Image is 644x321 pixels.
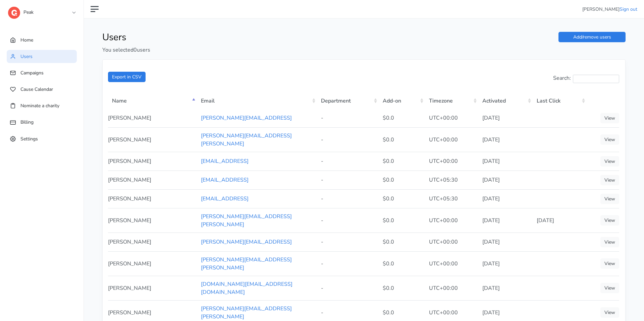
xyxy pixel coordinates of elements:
td: [PERSON_NAME] [108,171,197,189]
td: [PERSON_NAME] [108,109,197,127]
a: Peak [8,5,75,17]
td: $0.0 [379,109,425,127]
input: Search: [573,75,619,83]
button: Export in CSV [108,72,146,82]
td: [DATE] [478,127,533,152]
a: Nominate a charity [7,99,77,112]
a: [EMAIL_ADDRESS] [201,157,249,165]
span: Nominate a charity [20,103,59,109]
th: Name: activate to sort column descending [108,92,197,109]
td: $0.0 [379,208,425,233]
td: [DATE] [478,208,533,233]
td: UTC+00:00 [425,233,478,251]
a: View [600,194,619,204]
td: UTC+05:30 [425,189,478,208]
label: Search: [553,74,619,83]
td: [DATE] [478,233,533,251]
td: $0.0 [379,189,425,208]
td: UTC+05:30 [425,171,478,189]
th: Email: activate to sort column ascending [197,92,317,109]
a: Add/remove users [558,32,626,42]
td: - [317,208,379,233]
a: Users [7,50,77,63]
th: Last Click: activate to sort column ascending [533,92,587,109]
span: Billing [20,119,34,125]
span: Campaigns [20,70,44,76]
a: [DOMAIN_NAME][EMAIL_ADDRESS][DOMAIN_NAME] [201,280,292,296]
td: $0.0 [379,127,425,152]
span: Export in CSV [112,74,142,80]
td: - [317,251,379,276]
td: $0.0 [379,251,425,276]
a: [PERSON_NAME][EMAIL_ADDRESS][PERSON_NAME] [201,132,292,147]
span: Users [20,53,33,60]
td: [DATE] [478,171,533,189]
span: Settings [20,135,38,142]
a: [EMAIL_ADDRESS] [201,195,249,202]
td: [PERSON_NAME] [108,189,197,208]
a: View [600,258,619,269]
a: View [600,283,619,293]
td: [DATE] [533,208,587,233]
a: Settings [7,132,77,145]
td: UTC+00:00 [425,276,478,300]
a: [PERSON_NAME][EMAIL_ADDRESS] [201,114,292,122]
td: [DATE] [478,109,533,127]
td: UTC+00:00 [425,208,478,233]
a: Home [7,34,77,47]
td: - [317,276,379,300]
a: [PERSON_NAME][EMAIL_ADDRESS][PERSON_NAME] [201,213,292,228]
td: $0.0 [379,152,425,171]
td: [PERSON_NAME] [108,276,197,300]
td: - [317,109,379,127]
span: Cause Calendar [20,86,53,92]
a: View [600,156,619,167]
th: Activated: activate to sort column ascending [478,92,533,109]
a: Cause Calendar [7,83,77,96]
td: UTC+00:00 [425,109,478,127]
td: UTC+00:00 [425,127,478,152]
th: Department: activate to sort column ascending [317,92,379,109]
span: 0 [133,46,137,54]
td: [DATE] [478,152,533,171]
td: [PERSON_NAME] [108,152,197,171]
td: [DATE] [478,189,533,208]
a: Campaigns [7,66,77,79]
a: [PERSON_NAME][EMAIL_ADDRESS][PERSON_NAME] [201,305,292,320]
td: [DATE] [478,276,533,300]
td: [PERSON_NAME] [108,251,197,276]
p: You selected users [102,46,359,54]
td: - [317,171,379,189]
td: [PERSON_NAME] [108,233,197,251]
a: Sign out [620,6,637,12]
a: [PERSON_NAME][EMAIL_ADDRESS] [201,238,292,246]
td: $0.0 [379,276,425,300]
td: [DATE] [478,251,533,276]
a: [EMAIL_ADDRESS] [201,176,249,184]
li: [PERSON_NAME] [582,6,637,13]
a: Billing [7,116,77,129]
td: [PERSON_NAME] [108,127,197,152]
a: View [600,237,619,247]
h1: Users [102,32,359,43]
th: Add-on: activate to sort column ascending [379,92,425,109]
a: View [600,307,619,318]
th: Timezone: activate to sort column ascending [425,92,478,109]
img: logo-dashboard-4662da770dd4bea1a8774357aa970c5cb092b4650ab114813ae74da458e76571.svg [8,7,20,19]
td: - [317,189,379,208]
td: $0.0 [379,233,425,251]
a: View [600,215,619,226]
td: [PERSON_NAME] [108,208,197,233]
td: UTC+00:00 [425,152,478,171]
a: [PERSON_NAME][EMAIL_ADDRESS][PERSON_NAME] [201,256,292,271]
a: View [600,113,619,123]
td: - [317,127,379,152]
td: - [317,233,379,251]
a: View [600,134,619,145]
td: - [317,152,379,171]
td: UTC+00:00 [425,251,478,276]
a: View [600,175,619,185]
span: Home [20,37,33,43]
td: $0.0 [379,171,425,189]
